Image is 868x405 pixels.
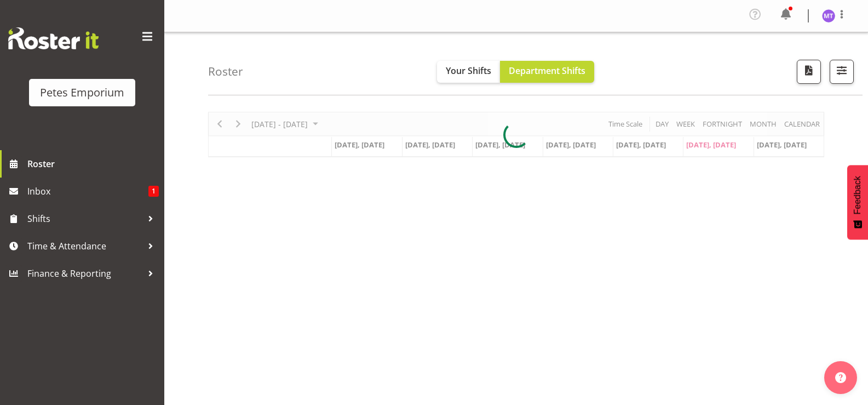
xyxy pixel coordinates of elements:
h4: Roster [208,65,243,78]
span: Your Shifts [446,65,491,77]
span: Roster [27,156,159,172]
span: Feedback [853,176,863,214]
span: Finance & Reporting [27,265,142,282]
span: 1 [148,186,159,197]
span: Shifts [27,210,142,227]
button: Filter Shifts [830,60,854,84]
div: Petes Emporium [40,84,124,101]
span: Inbox [27,183,148,199]
button: Department Shifts [500,61,594,83]
img: Rosterit website logo [8,27,99,49]
img: mya-taupawa-birkhead5814.jpg [822,9,835,22]
button: Your Shifts [437,61,500,83]
img: help-xxl-2.png [835,372,846,383]
button: Feedback - Show survey [847,165,868,239]
button: Download a PDF of the roster according to the set date range. [797,60,821,84]
span: Time & Attendance [27,238,142,254]
span: Department Shifts [509,65,585,77]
